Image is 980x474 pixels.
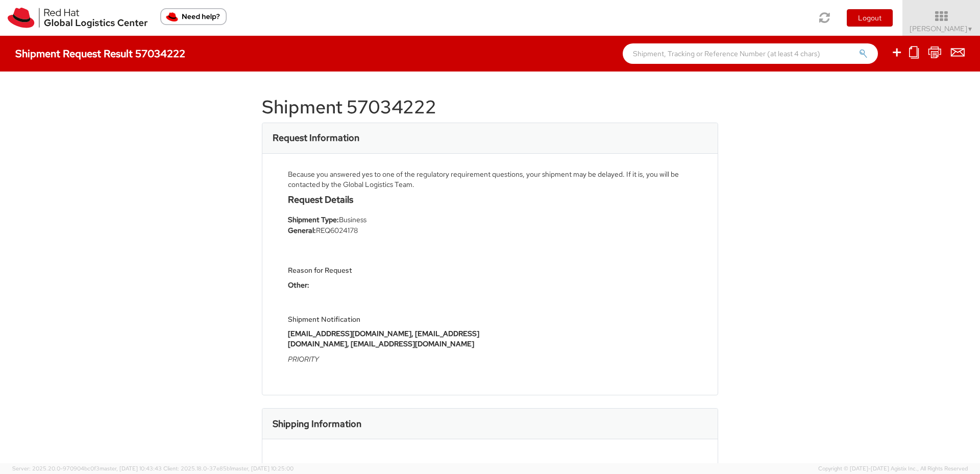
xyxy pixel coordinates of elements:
[273,419,361,429] h3: Shipping Information
[910,24,973,33] span: [PERSON_NAME]
[288,329,479,348] strong: [EMAIL_ADDRESS][DOMAIN_NAME], [EMAIL_ADDRESS][DOMAIN_NAME], [EMAIL_ADDRESS][DOMAIN_NAME]
[288,280,309,290] strong: Other:
[288,354,319,364] i: PRIORITY
[288,225,482,236] li: REQ6024178
[163,465,293,472] span: Client: 2025.18.0-37e85b1
[623,43,878,64] input: Shipment, Tracking or Reference Number (at least 4 chars)
[288,267,482,274] h5: Reason for Request
[8,8,148,28] img: rh-logistics-00dfa346123c4ec078e1.svg
[288,215,339,224] strong: Shipment Type:
[818,465,968,473] span: Copyright © [DATE]-[DATE] Agistix Inc., All Rights Reserved
[273,133,359,143] h3: Request Information
[15,48,185,59] h4: Shipment Request Result 57034222
[160,8,227,25] button: Need help?
[262,97,718,117] h1: Shipment 57034222
[100,465,162,472] span: master, [DATE] 10:43:43
[12,465,162,472] span: Server: 2025.20.0-970904bc0f3
[231,465,293,472] span: master, [DATE] 10:25:00
[288,316,482,323] h5: Shipment Notification
[288,195,482,205] h4: Request Details
[288,215,482,225] li: Business
[847,9,893,27] button: Logout
[288,226,316,235] strong: General:
[967,25,973,33] span: ▼
[288,169,692,189] div: Because you answered yes to one of the regulatory requirement questions, your shipment may be del...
